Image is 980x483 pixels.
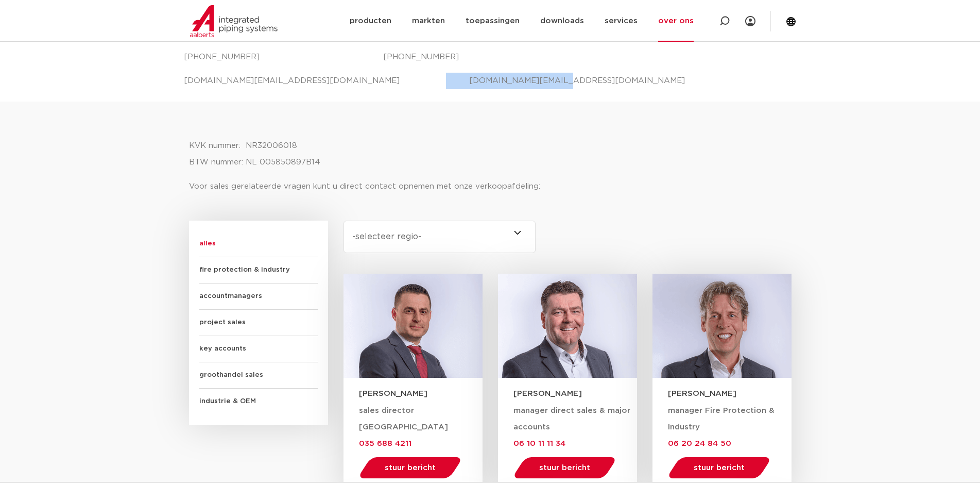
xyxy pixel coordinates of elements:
[539,464,590,472] span: stuur bericht
[199,362,318,389] span: groothandel sales
[359,388,483,399] h3: [PERSON_NAME]
[184,49,797,65] p: [PHONE_NUMBER] [PHONE_NUMBER]
[513,388,637,399] h3: [PERSON_NAME]
[199,284,318,310] span: accountmanagers
[668,439,731,447] a: 06 20 24 84 50
[359,439,411,447] a: 035 688 4211
[199,310,318,336] span: project sales
[694,464,745,472] span: stuur bericht
[513,407,630,431] span: manager direct sales & major accounts
[184,73,797,89] p: [DOMAIN_NAME][EMAIL_ADDRESS][DOMAIN_NAME] [DOMAIN_NAME][EMAIL_ADDRESS][DOMAIN_NAME]
[668,388,792,399] h3: [PERSON_NAME]
[199,257,318,284] span: fire protection & industry
[189,138,792,171] p: KVK nummer: NR32006018 BTW nummer: NL 005850897B14
[359,407,448,431] span: sales director [GEOGRAPHIC_DATA]
[513,439,565,447] a: 06 10 11 11 34
[199,389,318,414] span: industrie & OEM
[199,231,318,257] span: alles
[385,464,436,472] span: stuur bericht
[189,178,792,195] p: Voor sales gerelateerde vragen kunt u direct contact opnemen met onze verkoopafdeling:
[668,407,775,431] span: manager Fire Protection & Industry
[199,336,318,362] span: key accounts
